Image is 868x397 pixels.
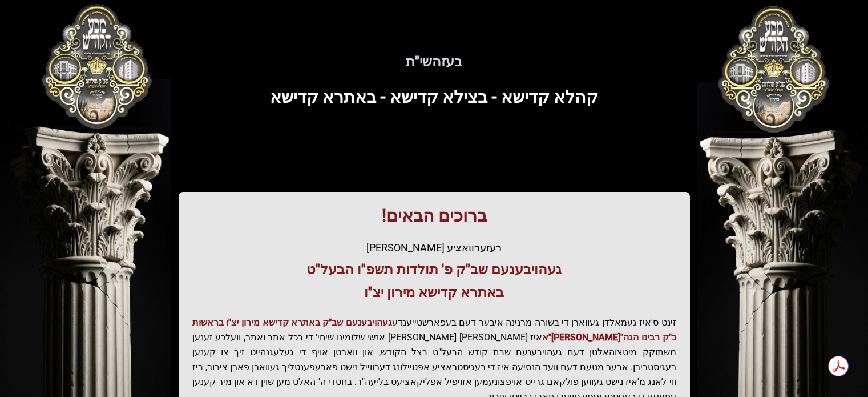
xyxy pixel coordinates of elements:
h1: ברוכים הבאים! [192,206,676,226]
h3: געהויבענעם שב"ק פ' תולדות תשפ"ו הבעל"ט [192,260,676,279]
h3: באתרא קדישא מירון יצ"ו [192,283,676,302]
span: קהלא קדישא - בצילא קדישא - באתרא קדישא [270,87,598,107]
div: רעזערוואציע [PERSON_NAME] [192,240,676,256]
span: געהויבענעם שב"ק באתרא קדישא מירון יצ"ו בראשות כ"ק רבינו הגה"[PERSON_NAME]"א [192,317,676,343]
h5: בעזהשי"ת [87,53,781,71]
